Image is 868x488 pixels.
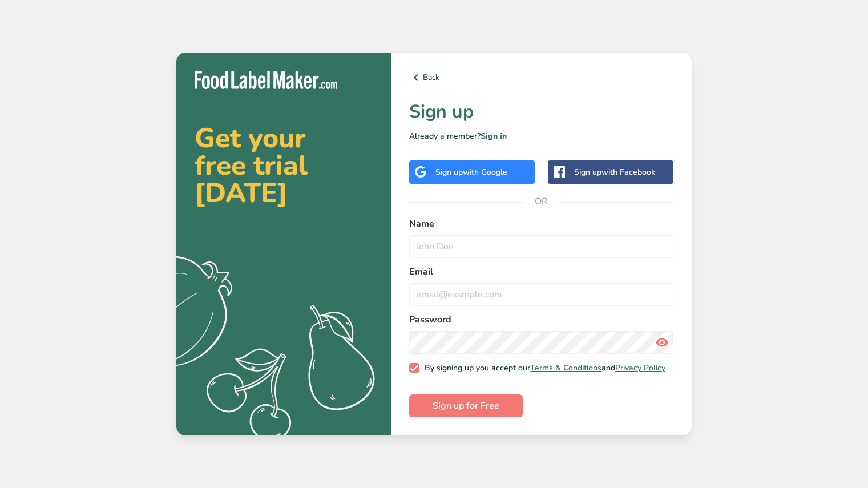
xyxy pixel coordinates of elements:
span: with Facebook [601,167,655,178]
h1: Sign up [409,98,673,126]
a: Privacy Policy [615,362,665,373]
span: By signing up you accept our and [419,363,666,373]
label: Password [409,313,673,326]
label: Name [409,217,673,231]
img: Food Label Maker [195,71,337,90]
button: Sign up for Free [409,394,523,417]
span: OR [524,184,559,219]
input: email@example.com [409,283,673,306]
span: Sign up for Free [433,399,499,413]
p: Already a member? [409,130,673,142]
h2: Get your free trial [DATE] [195,124,373,207]
label: Email [409,265,673,279]
input: John Doe [409,235,673,258]
span: with Google [463,167,507,178]
div: Sign up [574,166,655,178]
a: Back [409,71,673,84]
div: Sign up [435,166,507,178]
a: Terms & Conditions [530,362,601,373]
a: Sign in [481,131,507,142]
